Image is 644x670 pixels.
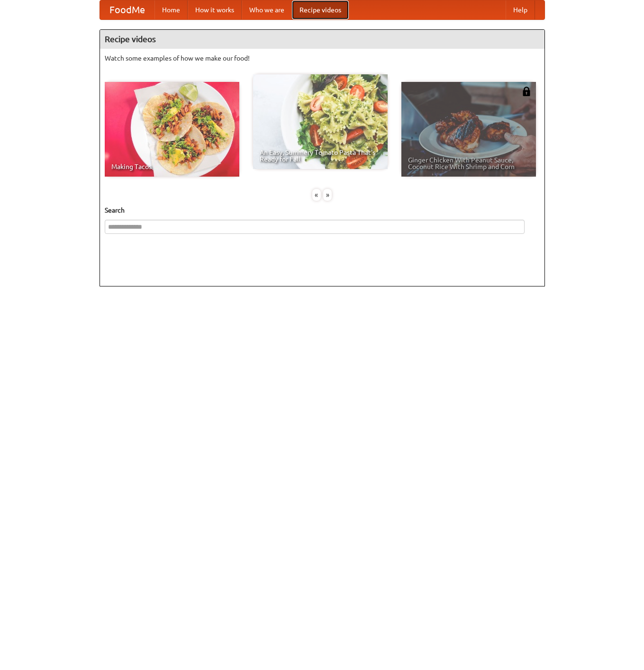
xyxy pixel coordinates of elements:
a: How it works [188,0,242,19]
p: Watch some examples of how we make our food! [105,54,540,63]
a: An Easy, Summery Tomato Pasta That's Ready for Fall [253,74,388,169]
span: Making Tacos [111,163,233,170]
a: Recipe videos [292,0,349,19]
a: Help [506,0,535,19]
div: « [312,189,321,201]
a: FoodMe [100,0,154,19]
a: Making Tacos [105,82,239,177]
img: 483408.png [522,87,531,96]
div: » [323,189,332,201]
h5: Search [105,205,540,215]
a: Home [154,0,188,19]
h4: Recipe videos [100,30,544,49]
span: An Easy, Summery Tomato Pasta That's Ready for Fall [260,149,381,162]
a: Who we are [242,0,292,19]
